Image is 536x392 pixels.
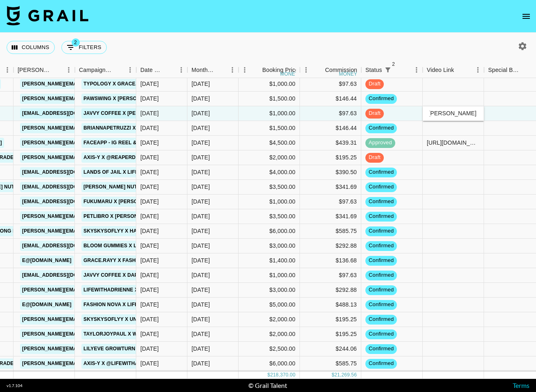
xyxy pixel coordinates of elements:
div: Oct '25 [191,212,210,220]
div: © Grail Talent [248,381,287,390]
div: $195.25 [300,327,361,342]
a: [PERSON_NAME][EMAIL_ADDRESS][DOMAIN_NAME] [20,94,153,104]
a: Bloom Gummies X Lifewithadrienne [81,241,185,251]
div: 8/29/2025 [140,256,159,264]
span: draft [365,154,384,161]
div: $146.44 [300,92,361,106]
div: $1,400.00 [239,253,300,268]
div: 9/24/2025 [140,345,159,353]
span: confirmed [365,301,397,309]
div: 9/19/2025 [140,183,159,191]
div: https://www.instagram.com/reel/DPSA8NYCGld/?igsh=MTFzZmo5OWs5bWo2aA== [427,139,480,147]
span: confirmed [365,345,397,353]
button: Sort [51,64,63,76]
button: Sort [454,64,466,76]
a: Petlibro x [PERSON_NAME] [81,211,159,222]
div: Oct '25 [191,256,210,264]
button: Menu [239,64,251,76]
a: [PERSON_NAME][EMAIL_ADDRESS][DOMAIN_NAME] [20,329,153,339]
button: Sort [215,64,226,76]
button: Menu [1,64,14,76]
div: Oct '25 [191,345,210,353]
div: v 1.7.104 [7,383,23,388]
span: confirmed [365,271,397,279]
div: $341.69 [300,180,361,195]
div: $3,500.00 [239,209,300,224]
div: $195.25 [300,150,361,165]
div: 9/16/2025 [140,94,159,103]
div: Oct '25 [191,330,210,338]
div: $292.88 [300,283,361,298]
a: [PERSON_NAME][EMAIL_ADDRESS][DOMAIN_NAME] [20,358,153,369]
div: $585.75 [300,224,361,239]
a: Lifewithadrienne x Skintific [81,285,166,295]
div: $195.25 [300,312,361,327]
div: $488.13 [300,298,361,312]
a: Taylorjoypaul x Wavytalk [DATE] [81,329,180,339]
a: Skyskysoflyy x Unlockt [81,314,156,325]
a: [PERSON_NAME][EMAIL_ADDRESS][DOMAIN_NAME] [20,211,153,222]
div: Oct '25 [191,227,210,235]
div: 8/26/2025 [140,271,159,279]
div: Commission [325,62,357,78]
span: confirmed [365,330,397,338]
a: Lilyeve Growturn x Grace.Rayy [81,344,176,354]
span: confirmed [365,227,397,235]
button: Show filters [382,64,394,76]
span: approved [365,139,395,147]
div: Oct '25 [191,286,210,294]
button: Menu [175,64,187,76]
div: Booker [14,62,75,78]
div: Date Created [136,62,187,78]
div: $2,500.00 [239,342,300,356]
div: 9/26/2025 [140,212,159,220]
div: $3,500.00 [239,180,300,195]
a: Skyskysoflyy x Halara [81,226,153,236]
div: $292.88 [300,239,361,253]
div: Status [361,62,423,78]
div: money [280,72,299,76]
a: Javvy Coffee x [PERSON_NAME].[PERSON_NAME] [81,108,215,119]
span: confirmed [365,257,397,264]
span: confirmed [365,95,397,103]
div: Campaign (Type) [79,62,113,78]
button: Menu [226,64,239,76]
a: [PERSON_NAME][EMAIL_ADDRESS][PERSON_NAME][DOMAIN_NAME] [20,79,196,89]
div: $1,500.00 [239,92,300,106]
div: Booking Price [262,62,298,78]
a: [EMAIL_ADDRESS][DOMAIN_NAME] [20,182,112,192]
div: 9/18/2025 [140,315,159,323]
button: Show filters [61,41,107,54]
button: Select columns [7,41,55,54]
span: draft [365,110,384,117]
div: $97.63 [300,268,361,283]
button: open drawer [518,8,534,25]
button: Sort [113,64,124,76]
span: draft [365,80,384,88]
div: Oct '25 [191,80,210,88]
div: 9/18/2025 [140,124,159,132]
div: $390.50 [300,165,361,180]
a: e@[DOMAIN_NAME] [20,300,74,310]
span: confirmed [365,124,397,132]
div: $1,000.00 [239,106,300,121]
div: 9/9/2025 [140,286,159,294]
div: Oct '25 [191,153,210,161]
div: Campaign (Type) [75,62,136,78]
div: $5,000.00 [239,298,300,312]
button: Menu [410,64,423,76]
a: [PERSON_NAME][EMAIL_ADDRESS][PERSON_NAME][PERSON_NAME][DOMAIN_NAME] [20,138,237,148]
a: Javvy Coffee x Daphnunez [81,270,161,280]
div: $6,000.00 [239,356,300,371]
div: Oct '25 [191,242,210,250]
div: $341.69 [300,209,361,224]
div: Oct '25 [191,109,210,117]
div: 21,269.56 [334,372,357,379]
div: $3,000.00 [239,239,300,253]
div: Oct '25 [191,315,210,323]
div: Video Link [423,62,484,78]
div: Oct '25 [191,359,210,367]
div: $2,000.00 [239,327,300,342]
div: Oct '25 [191,139,210,147]
div: $2,000.00 [239,150,300,165]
